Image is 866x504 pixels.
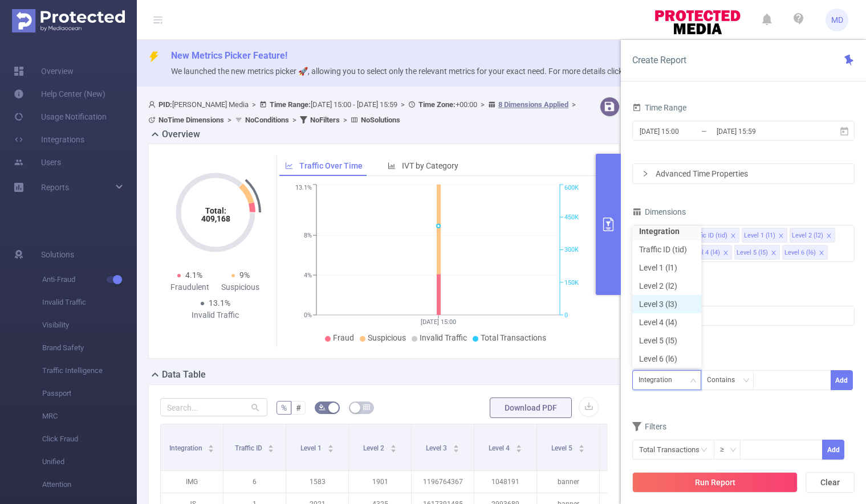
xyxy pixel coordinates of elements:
[489,444,511,452] span: Level 4
[201,214,230,223] tspan: 409,168
[190,309,241,321] div: Invalid Traffic
[632,422,666,431] span: Filters
[296,403,301,412] span: #
[41,176,69,199] a: Reports
[551,444,574,452] span: Level 5
[161,471,223,493] p: IMG
[426,444,449,452] span: Level 3
[639,124,731,139] input: Start date
[730,233,736,240] i: icon: close
[327,443,334,450] div: Sort
[632,313,701,331] li: Level 4 (l4)
[304,272,312,279] tspan: 4%
[564,279,579,286] tspan: 150K
[267,443,274,450] div: Sort
[41,243,74,266] span: Solutions
[782,245,828,260] li: Level 6 (l6)
[270,100,311,109] b: Time Range:
[564,214,579,221] tspan: 450K
[784,245,816,260] div: Level 6 (l6)
[453,448,459,451] i: icon: caret-down
[806,472,855,493] button: Clear
[730,446,737,454] i: icon: down
[216,281,266,293] div: Suspicious
[223,471,286,493] p: 6
[600,471,662,493] p: app
[397,100,408,109] span: >
[327,448,334,451] i: icon: caret-down
[300,444,323,452] span: Level 1
[515,443,522,450] div: Sort
[790,228,835,243] li: Level 2 (l2)
[771,250,776,257] i: icon: close
[268,443,274,446] i: icon: caret-up
[688,228,727,243] div: Traffic ID (tid)
[285,162,293,170] i: icon: line-chart
[14,128,84,151] a: Integrations
[481,333,546,342] span: Total Transactions
[490,398,572,418] button: Download PDF
[14,151,61,174] a: Users
[42,314,137,337] span: Visibility
[390,443,396,446] i: icon: caret-up
[564,312,568,319] tspan: 0
[158,116,224,124] b: No Time Dimensions
[205,206,226,215] tspan: Total:
[715,124,808,139] input: End date
[831,9,843,31] span: MD
[578,448,584,451] i: icon: caret-down
[42,382,137,405] span: Passport
[632,222,701,240] li: Integration
[477,100,488,109] span: >
[819,250,824,257] i: icon: close
[268,448,274,451] i: icon: caret-down
[690,377,697,385] i: icon: down
[474,471,536,493] p: 1048191
[148,101,158,108] i: icon: user
[632,295,701,313] li: Level 3 (l3)
[235,444,264,452] span: Traffic ID
[568,100,579,109] span: >
[41,183,69,192] span: Reports
[632,240,701,259] li: Traffic ID (tid)
[295,185,312,192] tspan: 13.1%
[418,100,456,109] b: Time Zone:
[388,162,396,170] i: icon: bar-chart
[632,472,798,493] button: Run Report
[185,271,202,280] span: 4.1%
[831,370,853,390] button: Add
[171,50,287,61] span: New Metrics Picker Feature!
[169,444,204,452] span: Integration
[209,298,230,308] span: 13.1%
[327,443,334,446] i: icon: caret-up
[778,233,784,240] i: icon: close
[208,443,214,450] div: Sort
[349,471,411,493] p: 1901
[249,100,259,109] span: >
[208,443,214,446] i: icon: caret-up
[743,377,750,385] i: icon: down
[363,444,386,452] span: Level 2
[158,100,172,109] b: PID:
[734,245,780,260] li: Level 5 (l5)
[632,55,686,65] span: Create Report
[14,83,105,105] a: Help Center (New)
[42,450,137,473] span: Unified
[742,228,787,243] li: Level 1 (l1)
[632,103,686,112] span: Time Range
[421,318,456,326] tspan: [DATE] 15:00
[239,271,250,280] span: 9%
[686,228,739,243] li: Traffic ID (tid)
[453,443,460,450] div: Sort
[390,443,397,450] div: Sort
[632,331,701,350] li: Level 5 (l5)
[689,245,720,260] div: Level 4 (l4)
[304,232,312,239] tspan: 8%
[632,259,701,277] li: Level 1 (l1)
[165,281,216,293] div: Fraudulent
[707,371,743,390] div: Contains
[792,228,823,243] div: Level 2 (l2)
[537,471,599,493] p: banner
[826,233,832,240] i: icon: close
[42,268,137,291] span: Anti-Fraud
